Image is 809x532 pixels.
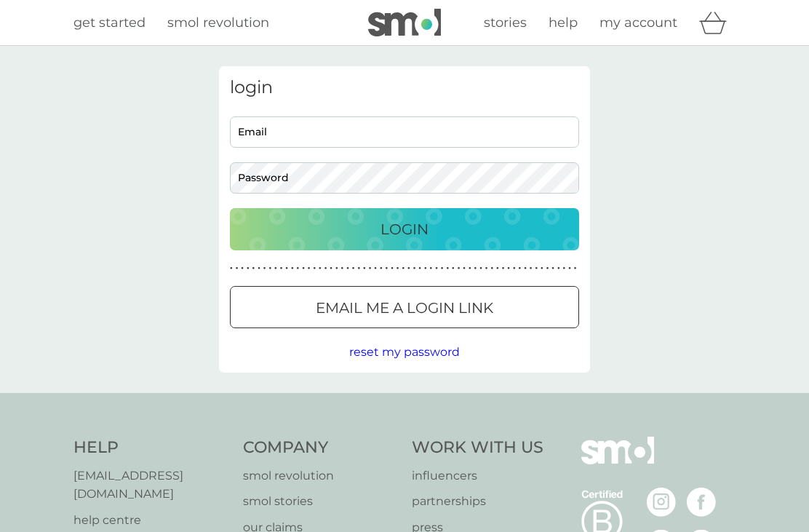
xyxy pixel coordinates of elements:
[243,467,398,485] a: smol revolution
[519,265,522,272] p: ●
[324,265,327,272] p: ●
[308,265,311,272] p: ●
[402,265,404,272] p: ●
[73,437,228,459] h4: Help
[463,265,466,272] p: ●
[374,265,377,272] p: ●
[349,343,460,362] button: reset my password
[285,265,288,272] p: ●
[380,265,383,272] p: ●
[313,265,316,272] p: ●
[230,208,579,250] button: Login
[274,265,277,272] p: ●
[530,265,533,272] p: ●
[485,265,488,272] p: ●
[446,265,449,272] p: ●
[258,265,260,272] p: ●
[574,265,577,272] p: ●
[458,265,461,272] p: ●
[484,12,527,33] a: stories
[479,265,482,272] p: ●
[687,488,716,517] img: visit the smol Facebook page
[243,437,398,459] h4: Company
[341,265,344,272] p: ●
[412,467,543,485] a: influencers
[435,265,438,272] p: ●
[73,467,228,504] a: [EMAIL_ADDRESS][DOMAIN_NAME]
[73,12,146,33] a: get started
[513,265,516,272] p: ●
[524,265,527,272] p: ●
[430,265,433,272] p: ●
[490,265,493,272] p: ●
[230,286,579,328] button: Email me a login link
[363,265,366,272] p: ●
[549,12,578,33] a: help
[484,15,527,31] span: stories
[230,265,233,272] p: ●
[291,265,294,272] p: ●
[167,15,269,31] span: smol revolution
[349,345,460,359] span: reset my password
[247,265,250,272] p: ●
[452,265,455,272] p: ●
[263,265,266,272] p: ●
[546,265,549,272] p: ●
[316,296,493,319] p: Email me a login link
[352,265,355,272] p: ●
[380,218,429,241] p: Login
[396,265,399,272] p: ●
[424,265,427,272] p: ●
[252,265,255,272] p: ●
[407,265,410,272] p: ●
[541,265,543,272] p: ●
[330,265,332,272] p: ●
[73,511,228,530] a: help centre
[236,265,239,272] p: ●
[346,265,349,272] p: ●
[268,265,271,272] p: ●
[418,265,421,272] p: ●
[599,12,677,33] a: my account
[581,437,654,486] img: smol
[557,265,560,272] p: ●
[241,265,244,272] p: ●
[469,265,471,272] p: ●
[563,265,566,272] p: ●
[386,265,388,272] p: ●
[568,265,571,272] p: ●
[699,8,736,37] div: basket
[280,265,283,272] p: ●
[535,265,538,272] p: ●
[496,265,499,272] p: ●
[391,265,394,272] p: ●
[368,9,441,36] img: smol
[335,265,338,272] p: ●
[73,15,146,31] span: get started
[297,265,300,272] p: ●
[167,12,269,33] a: smol revolution
[357,265,360,272] p: ●
[412,492,543,511] a: partnerships
[551,265,554,272] p: ●
[502,265,505,272] p: ●
[413,265,416,272] p: ●
[507,265,510,272] p: ●
[441,265,444,272] p: ●
[549,15,578,31] span: help
[647,488,676,517] img: visit the smol Instagram page
[474,265,477,272] p: ●
[319,265,322,272] p: ●
[243,492,398,511] a: smol stories
[412,437,543,459] h4: Work With Us
[230,77,579,98] h3: login
[369,265,372,272] p: ●
[599,15,677,31] span: my account
[302,265,305,272] p: ●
